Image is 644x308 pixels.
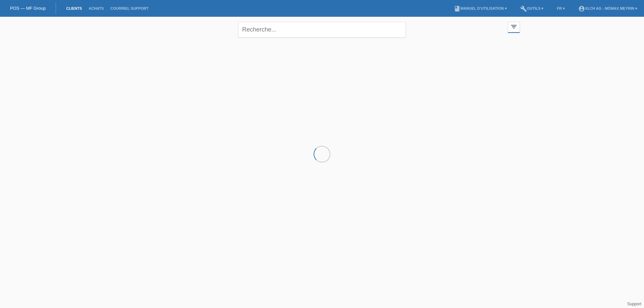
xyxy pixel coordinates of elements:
a: bookManuel d’utilisation ▾ [450,6,510,10]
a: account_circleXLCH AG - Mömax Meyrin ▾ [575,6,641,10]
a: Achats [85,6,107,10]
a: Courriel Support [107,6,152,10]
input: Recherche... [238,22,406,38]
a: Support [627,302,641,306]
i: filter_list [510,23,518,30]
a: FR ▾ [553,6,568,10]
i: build [520,5,527,12]
a: buildOutils ▾ [517,6,547,10]
a: POS — MF Group [10,6,46,11]
i: book [454,5,461,12]
i: account_circle [578,5,585,12]
a: Clients [63,6,85,10]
